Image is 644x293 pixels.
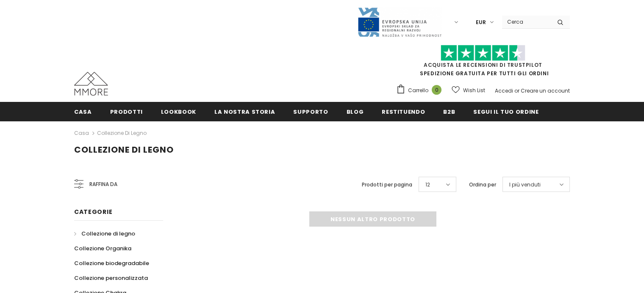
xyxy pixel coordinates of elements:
a: Prodotti [110,102,143,121]
input: Search Site [502,16,551,28]
a: Creare un account [521,87,570,94]
a: Restituendo [382,102,425,121]
span: Blog [347,108,364,116]
a: Casa [74,102,92,121]
a: Collezione Organika [74,241,131,256]
span: Segui il tuo ordine [473,108,539,116]
span: 12 [425,181,430,189]
a: La nostra storia [214,102,275,121]
span: 0 [432,85,441,95]
span: Collezione di legno [74,144,174,156]
span: Categorie [74,208,112,216]
span: I più venduti [509,181,541,189]
span: Prodotti [110,108,143,116]
a: supporto [293,102,328,121]
a: Collezione biodegradabile [74,256,149,271]
a: Collezione di legno [74,226,135,241]
span: La nostra storia [214,108,275,116]
a: Wish List [452,83,485,98]
span: Raffina da [89,180,117,189]
label: Prodotti per pagina [362,181,412,189]
span: SPEDIZIONE GRATUITA PER TUTTI GLI ORDINI [396,49,570,77]
span: EUR [476,18,486,27]
span: supporto [293,108,328,116]
img: Javni Razpis [357,7,442,38]
a: Javni Razpis [357,18,442,25]
a: Collezione di legno [97,129,147,137]
span: Wish List [463,86,485,95]
a: B2B [443,102,455,121]
span: Restituendo [382,108,425,116]
label: Ordina per [469,181,496,189]
a: Accedi [495,87,513,94]
a: Segui il tuo ordine [473,102,539,121]
a: Carrello 0 [396,84,446,97]
a: Casa [74,128,89,138]
span: or [514,87,519,94]
span: Collezione di legno [81,230,135,238]
span: Collezione Organika [74,244,131,252]
span: Collezione personalizzata [74,274,148,282]
img: Fidati di Pilot Stars [441,45,525,61]
span: Carrello [408,86,428,95]
span: Lookbook [161,108,196,116]
a: Blog [347,102,364,121]
span: Collezione biodegradabile [74,259,149,267]
img: Casi MMORE [74,72,108,96]
a: Collezione personalizzata [74,271,148,285]
span: B2B [443,108,455,116]
span: Casa [74,108,92,116]
a: Acquista le recensioni di TrustPilot [424,61,542,68]
a: Lookbook [161,102,196,121]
